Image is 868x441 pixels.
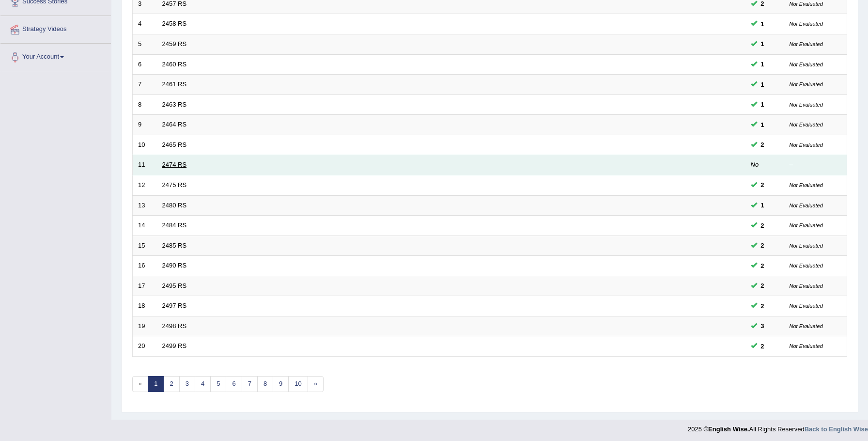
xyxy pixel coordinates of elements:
[133,195,157,216] td: 13
[133,34,157,55] td: 5
[757,120,768,130] span: You can still take this question
[790,182,823,188] small: Not Evaluated
[757,301,768,311] span: You can still take this question
[162,322,187,330] a: 2498 RS
[790,222,823,228] small: Not Evaluated
[179,376,195,392] a: 3
[133,75,157,95] td: 7
[226,376,242,392] a: 6
[790,41,823,47] small: Not Evaluated
[133,155,157,175] td: 11
[162,302,187,309] a: 2497 RS
[757,261,768,271] span: You can still take this question
[688,420,868,434] div: 2025 © All Rights Reserved
[790,62,823,67] small: Not Evaluated
[790,142,823,148] small: Not Evaluated
[133,175,157,195] td: 12
[162,20,187,27] a: 2458 RS
[757,180,768,190] span: You can still take this question
[0,44,111,68] a: Your Account
[132,376,148,392] span: «
[805,425,868,433] a: Back to English Wise
[790,243,823,249] small: Not Evaluated
[288,376,308,392] a: 10
[162,121,187,128] a: 2464 RS
[162,40,187,47] a: 2459 RS
[210,376,226,392] a: 5
[790,283,823,289] small: Not Evaluated
[273,376,289,392] a: 9
[133,54,157,75] td: 6
[757,200,768,210] span: You can still take this question
[195,376,211,392] a: 4
[790,203,823,208] small: Not Evaluated
[162,181,187,189] a: 2475 RS
[790,102,823,108] small: Not Evaluated
[242,376,258,392] a: 7
[133,216,157,236] td: 14
[757,341,768,351] span: You can still take this question
[308,376,324,392] a: »
[162,101,187,108] a: 2463 RS
[757,59,768,69] span: You can still take this question
[708,425,749,433] strong: English Wise.
[133,316,157,336] td: 19
[790,81,823,87] small: Not Evaluated
[757,99,768,110] span: You can still take this question
[162,282,187,289] a: 2495 RS
[0,16,111,40] a: Strategy Videos
[790,1,823,7] small: Not Evaluated
[162,221,187,229] a: 2484 RS
[757,19,768,29] span: You can still take this question
[133,276,157,296] td: 17
[162,141,187,148] a: 2465 RS
[162,80,187,88] a: 2461 RS
[790,323,823,329] small: Not Evaluated
[790,343,823,349] small: Not Evaluated
[133,296,157,316] td: 18
[162,161,187,168] a: 2474 RS
[163,376,179,392] a: 2
[162,61,187,68] a: 2460 RS
[162,262,187,269] a: 2490 RS
[790,263,823,268] small: Not Evaluated
[790,21,823,27] small: Not Evaluated
[133,14,157,34] td: 4
[133,94,157,115] td: 8
[133,256,157,276] td: 16
[133,336,157,357] td: 20
[757,39,768,49] span: You can still take this question
[162,202,187,209] a: 2480 RS
[790,160,842,170] div: –
[757,281,768,291] span: You can still take this question
[757,240,768,251] span: You can still take this question
[133,135,157,155] td: 10
[757,79,768,90] span: You can still take this question
[757,140,768,150] span: You can still take this question
[790,303,823,309] small: Not Evaluated
[133,115,157,135] td: 9
[757,220,768,231] span: You can still take this question
[162,242,187,249] a: 2485 RS
[257,376,273,392] a: 8
[133,236,157,256] td: 15
[148,376,164,392] a: 1
[757,321,768,331] span: You can still take this question
[162,342,187,349] a: 2499 RS
[790,122,823,127] small: Not Evaluated
[751,161,759,168] em: No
